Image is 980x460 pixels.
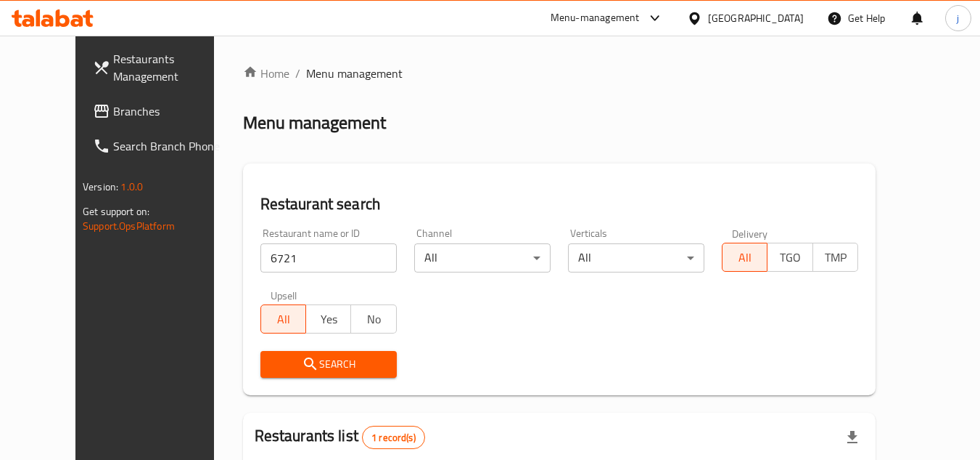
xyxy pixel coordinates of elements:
[113,102,228,120] span: Branches
[306,65,403,82] span: Menu management
[81,41,239,94] a: Restaurants Management
[312,309,345,330] span: Yes
[243,65,876,82] nav: breadcrumb
[272,355,385,374] span: Search
[260,304,306,334] button: All
[835,420,870,455] div: Export file
[295,65,300,82] li: /
[414,243,551,273] div: All
[113,50,228,85] span: Restaurants Management
[113,137,228,155] span: Search Branch Phone
[350,304,396,334] button: No
[819,247,852,268] span: TMP
[708,10,804,26] div: [GEOGRAPHIC_DATA]
[773,247,807,268] span: TGO
[260,351,397,378] button: Search
[255,425,425,449] h2: Restaurants list
[957,10,959,26] span: j
[767,243,812,272] button: TGO
[812,243,858,272] button: TMP
[83,217,175,235] a: Support.OpsPlatform
[551,9,640,27] div: Menu-management
[357,309,390,330] span: No
[363,431,424,445] span: 1 record(s)
[732,228,768,238] label: Delivery
[243,65,289,82] a: Home
[260,193,858,215] h2: Restaurant search
[260,243,397,273] input: Search for restaurant name or ID..
[267,309,300,330] span: All
[81,129,239,164] a: Search Branch Phone
[81,94,239,129] a: Branches
[722,243,767,272] button: All
[305,304,351,334] button: Yes
[271,290,297,300] label: Upsell
[83,177,118,196] span: Version:
[83,202,149,221] span: Get support on:
[120,177,143,196] span: 1.0.0
[568,243,704,273] div: All
[362,426,425,449] div: Total records count
[728,247,762,268] span: All
[243,111,386,134] h2: Menu management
